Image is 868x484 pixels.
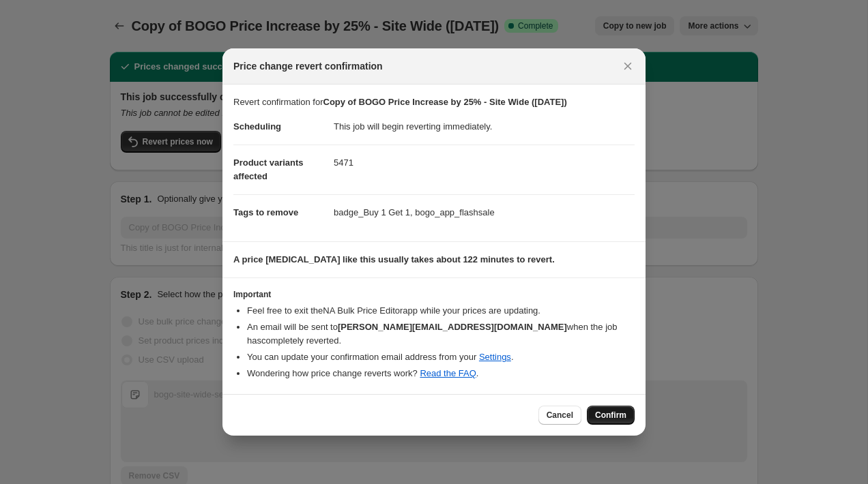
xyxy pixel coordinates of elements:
[334,145,635,181] dd: 5471
[233,95,635,109] p: Revert confirmation for
[233,59,383,73] span: Price change revert confirmation
[547,410,573,421] span: Cancel
[587,406,635,425] button: Confirm
[247,350,635,364] li: You can update your confirmation email address from your .
[233,157,304,181] span: Product variants affected
[334,194,635,230] dd: badge_Buy 1 Get 1, bogo_app_flashsale
[233,207,298,217] span: Tags to remove
[420,368,476,378] a: Read the FAQ
[233,254,555,264] b: A price [MEDICAL_DATA] like this usually takes about 122 minutes to revert.
[595,410,626,421] span: Confirm
[338,322,567,332] b: [PERSON_NAME][EMAIL_ADDRESS][DOMAIN_NAME]
[538,406,581,425] button: Cancel
[247,367,635,380] li: Wondering how price change reverts work? .
[323,97,567,107] b: Copy of BOGO Price Increase by 25% - Site Wide ([DATE])
[233,289,635,300] h3: Important
[247,320,635,348] li: An email will be sent to when the job has completely reverted .
[334,109,635,145] dd: This job will begin reverting immediately.
[247,304,635,318] li: Feel free to exit the NA Bulk Price Editor app while your prices are updating.
[233,121,281,132] span: Scheduling
[479,352,511,362] a: Settings
[618,57,637,76] button: Close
